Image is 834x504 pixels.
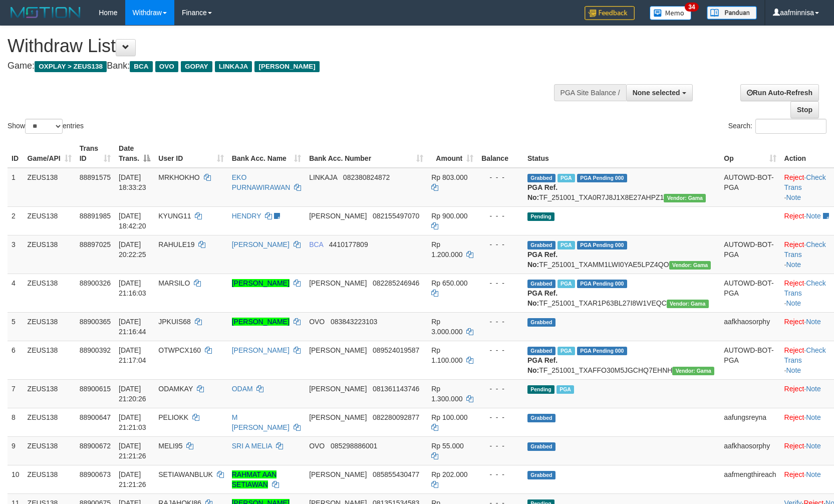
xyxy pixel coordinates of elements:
[80,212,111,220] span: 88891985
[343,173,390,181] span: Copy 082380824872 to clipboard
[784,173,804,181] a: Reject
[806,212,821,220] a: Note
[331,442,377,450] span: Copy 085298886001 to clipboard
[373,413,419,421] span: Copy 082280092877 to clipboard
[158,470,213,478] span: SETIAWANBLUK
[720,465,780,493] td: aafmengthireach
[80,442,111,450] span: 88900672
[215,61,252,72] span: LINKAJA
[784,442,804,450] a: Reject
[115,139,154,168] th: Date Trans.: activate to sort column descending
[527,183,558,201] b: PGA Ref. No:
[119,279,146,297] span: [DATE] 21:16:03
[784,385,804,393] a: Reject
[577,241,627,249] span: PGA Pending
[80,346,111,354] span: 88900392
[119,470,146,488] span: [DATE] 21:21:26
[720,341,780,379] td: AUTOWD-BOT-PGA
[667,300,709,308] span: Vendor URL: https://trx31.1velocity.biz
[232,279,290,287] a: [PERSON_NAME]
[8,465,24,493] td: 10
[8,139,24,168] th: ID
[158,318,191,326] span: JPKUIS68
[80,385,111,393] span: 88900615
[650,6,692,20] img: Button%20Memo.svg
[728,119,826,134] label: Search:
[481,211,519,221] div: - - -
[8,312,24,341] td: 5
[119,385,146,403] span: [DATE] 21:20:26
[24,465,76,493] td: ZEUS138
[24,341,76,379] td: ZEUS138
[481,172,519,182] div: - - -
[8,5,84,20] img: MOTION_logo.png
[527,347,555,355] span: Grabbed
[786,261,801,269] a: Note
[720,312,780,341] td: aafkhaosorphy
[784,240,804,248] a: Reject
[158,413,188,421] span: PELIOKK
[24,436,76,465] td: ZEUS138
[309,413,367,421] span: [PERSON_NAME]
[707,6,757,20] img: panduan.png
[431,470,467,478] span: Rp 202.000
[309,173,337,181] span: LINKAJA
[431,240,462,259] span: Rp 1.200.000
[158,279,190,287] span: MARSILO
[8,168,24,207] td: 1
[431,318,462,336] span: Rp 3.000.000
[373,346,419,354] span: Copy 089524019587 to clipboard
[481,317,519,327] div: - - -
[784,279,826,297] a: Check Trans
[527,289,558,307] b: PGA Ref. No:
[554,84,626,101] div: PGA Site Balance /
[784,346,804,354] a: Reject
[740,84,819,101] a: Run Auto-Refresh
[232,212,261,220] a: HENDRY
[232,385,253,393] a: ODAM
[80,318,111,326] span: 88900365
[232,470,277,488] a: RAHMAT AAN SETIAWAN
[24,379,76,408] td: ZEUS138
[427,139,477,168] th: Amount: activate to sort column ascending
[373,385,419,393] span: Copy 081361143746 to clipboard
[786,299,801,307] a: Note
[806,413,821,421] a: Note
[481,384,519,394] div: - - -
[527,174,555,182] span: Grabbed
[119,173,146,191] span: [DATE] 18:33:23
[8,235,24,274] td: 3
[633,89,680,97] span: None selected
[309,318,325,326] span: OVO
[431,346,462,364] span: Rp 1.100.000
[523,235,720,274] td: TF_251001_TXAMM1LWI0YAE5LPZ4QO
[558,280,575,288] span: Marked by aafchomsokheang
[119,413,146,431] span: [DATE] 21:21:03
[309,240,323,248] span: BCA
[158,212,191,220] span: KYUNG11
[527,241,555,249] span: Grabbed
[76,139,115,168] th: Trans ID: activate to sort column ascending
[80,173,111,181] span: 88891575
[373,212,419,220] span: Copy 082155497070 to clipboard
[8,61,546,71] h4: Game: Bank:
[784,413,804,421] a: Reject
[24,206,76,235] td: ZEUS138
[80,240,111,248] span: 88897025
[558,174,575,182] span: Marked by aafpengsreynich
[527,356,558,374] b: PGA Ref. No:
[784,279,804,287] a: Reject
[431,442,464,450] span: Rp 55.000
[24,312,76,341] td: ZEUS138
[305,139,427,168] th: Bank Acc. Number: activate to sort column ascending
[784,470,804,478] a: Reject
[558,347,575,355] span: Marked by aafchomsokheang
[720,274,780,312] td: AUTOWD-BOT-PGA
[232,240,290,248] a: [PERSON_NAME]
[790,101,819,118] a: Stop
[309,279,367,287] span: [PERSON_NAME]
[155,61,178,72] span: OVO
[527,318,555,327] span: Grabbed
[784,212,804,220] a: Reject
[158,346,201,354] span: OTWPCX160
